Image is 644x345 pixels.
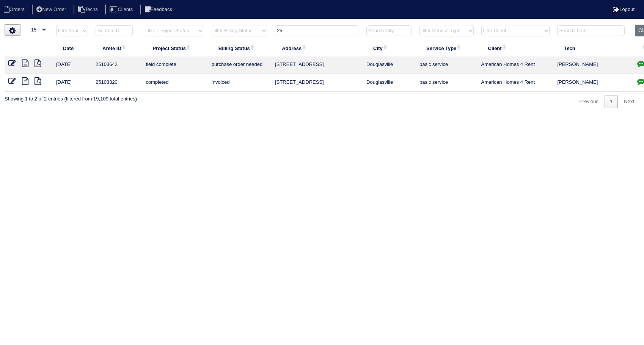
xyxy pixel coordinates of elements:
[613,6,635,12] a: Logout
[553,40,631,56] th: Tech
[553,74,631,92] td: [PERSON_NAME]
[92,56,142,74] td: 25103642
[275,25,358,36] input: Search Address
[105,6,139,12] a: Clients
[478,40,554,56] th: Client: activate to sort column ascending
[140,5,178,15] li: Feedback
[142,56,207,74] td: field complete
[52,74,92,92] td: [DATE]
[271,56,363,74] td: [STREET_ADDRESS]
[52,40,92,56] th: Date
[92,74,142,92] td: 25103320
[478,56,554,74] td: American Homes 4 Rent
[208,40,271,56] th: Billing Status: activate to sort column ascending
[619,96,639,108] a: Next
[363,40,416,56] th: City: activate to sort column ascending
[553,56,631,74] td: [PERSON_NAME]
[74,5,104,15] li: Techs
[208,74,271,92] td: invoiced
[363,56,416,74] td: Douglasville
[366,25,412,36] input: Search City
[74,6,104,12] a: Techs
[142,40,207,56] th: Project Status: activate to sort column ascending
[416,40,477,56] th: Service Type: activate to sort column ascending
[574,96,604,108] a: Previous
[271,40,363,56] th: Address: activate to sort column ascending
[32,6,72,12] a: New Order
[208,56,271,74] td: purchase order needed
[105,5,139,15] li: Clients
[363,74,416,92] td: Douglasville
[52,56,92,74] td: [DATE]
[142,74,207,92] td: completed
[96,25,133,36] input: Search ID
[271,74,363,92] td: [STREET_ADDRESS]
[416,56,477,74] td: basic service
[557,25,625,36] input: Search Tech
[605,96,618,108] a: 1
[416,74,477,92] td: basic service
[92,40,142,56] th: Arete ID: activate to sort column ascending
[478,74,554,92] td: American Homes 4 Rent
[5,92,137,102] div: Showing 1 to 2 of 2 entries (filtered from 19,109 total entries)
[32,5,72,15] li: New Order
